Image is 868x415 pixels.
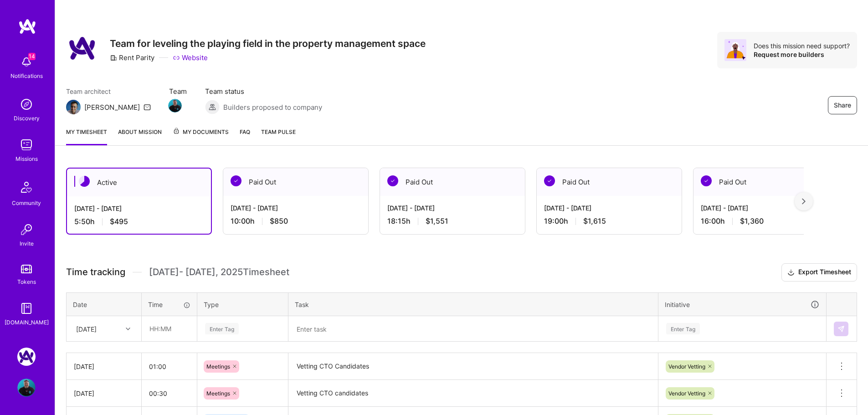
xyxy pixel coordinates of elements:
div: 5:50 h [74,217,204,226]
img: Company Logo [66,32,99,65]
a: My timesheet [66,127,107,145]
div: Notifications [10,71,43,81]
button: Share [828,96,857,114]
div: 16:00 h [701,216,831,226]
div: Request more builders [754,50,850,59]
a: About Mission [118,127,162,145]
span: $1,615 [583,216,606,226]
i: icon Chevron [126,327,130,331]
div: 18:15 h [387,216,518,226]
div: Paid Out [380,168,525,196]
div: [DATE] - [DATE] [231,203,361,213]
img: Rent Parity: Team for leveling the playing field in the property management space [17,348,36,366]
a: Team Pulse [261,127,296,145]
div: 19:00 h [544,216,674,226]
a: My Documents [173,127,229,145]
span: 14 [28,53,36,60]
th: Date [67,292,142,316]
div: Active [67,169,211,196]
span: Team status [205,87,322,96]
input: HH:MM [142,317,196,341]
div: Invite [20,239,34,248]
span: Meetings [206,390,230,397]
div: Does this mission need support? [754,41,850,50]
a: Website [173,53,208,62]
div: Paid Out [223,168,368,196]
span: Team architect [66,87,151,96]
div: Tokens [17,277,36,287]
span: Share [834,101,851,110]
span: Builders proposed to company [223,102,322,112]
img: Paid Out [387,175,398,186]
div: [PERSON_NAME] [84,102,140,112]
div: Time [148,300,190,309]
span: [DATE] - [DATE] , 2025 Timesheet [149,266,289,278]
span: Meetings [206,363,230,370]
div: Paid Out [537,168,682,196]
th: Type [197,292,288,316]
img: Community [15,176,37,198]
img: bell [17,53,36,71]
span: Time tracking [66,266,125,278]
div: [DOMAIN_NAME] [5,318,49,327]
span: My Documents [173,127,229,137]
img: Team Architect [66,100,81,114]
div: [DATE] - [DATE] [544,203,674,213]
div: 10:00 h [231,216,361,226]
div: Paid Out [693,168,838,196]
div: [DATE] [76,324,97,333]
a: Team Member Avatar [169,98,181,113]
img: discovery [17,95,36,113]
span: $1,360 [740,216,764,226]
span: $1,551 [426,216,448,226]
i: icon CompanyGray [110,54,117,61]
a: FAQ [240,127,250,145]
th: Task [288,292,658,316]
img: tokens [21,265,32,273]
span: $850 [270,216,288,226]
textarea: Vetting CTO candidates [289,381,657,406]
div: Rent Parity [110,53,154,62]
img: Submit [837,325,845,333]
div: Community [12,198,41,208]
img: Invite [17,220,36,239]
img: logo [18,18,36,35]
img: Team Member Avatar [168,99,182,113]
img: guide book [17,299,36,318]
div: [DATE] - [DATE] [74,204,204,213]
img: Paid Out [544,175,555,186]
img: Paid Out [701,175,712,186]
div: Missions [15,154,38,164]
textarea: Vetting CTO Candidates [289,354,657,379]
span: Vendor Vetting [668,390,705,397]
div: Initiative [665,299,820,310]
div: [DATE] - [DATE] [387,203,518,213]
button: Export Timesheet [781,263,857,282]
div: [DATE] [74,389,134,398]
i: icon Mail [144,103,151,111]
img: teamwork [17,136,36,154]
img: User Avatar [17,379,36,397]
img: Builders proposed to company [205,100,220,114]
img: Avatar [724,39,746,61]
input: HH:MM [142,381,197,405]
img: Active [79,176,90,187]
input: HH:MM [142,354,197,379]
div: Discovery [14,113,40,123]
h3: Team for leveling the playing field in the property management space [110,38,426,49]
div: [DATE] [74,362,134,371]
span: Team [169,87,187,96]
span: Vendor Vetting [668,363,705,370]
div: [DATE] - [DATE] [701,203,831,213]
a: User Avatar [15,379,38,397]
span: $495 [110,217,128,226]
img: Paid Out [231,175,241,186]
img: right [802,198,806,205]
a: Rent Parity: Team for leveling the playing field in the property management space [15,348,38,366]
div: Enter Tag [205,322,239,336]
i: icon Download [787,268,795,277]
div: Enter Tag [666,322,700,336]
span: Team Pulse [261,128,296,135]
